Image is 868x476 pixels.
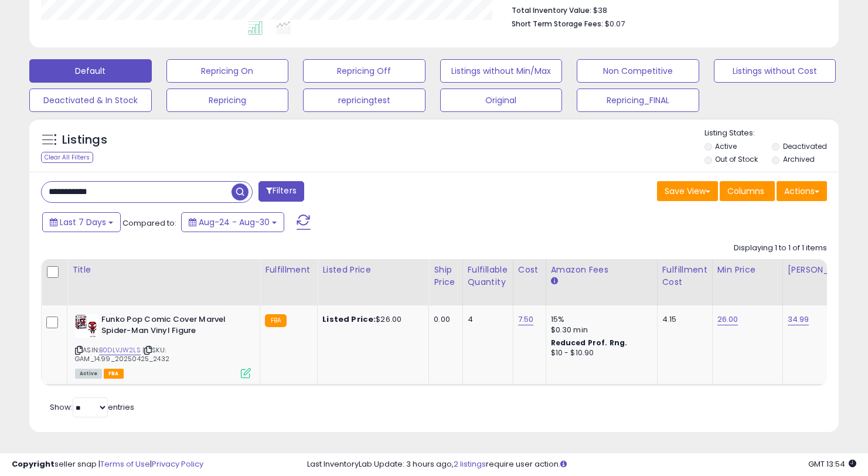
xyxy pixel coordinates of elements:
[181,212,284,232] button: Aug-24 - Aug-30
[434,314,453,325] div: 0.00
[440,59,563,83] button: Listings without Min/Max
[717,264,778,276] div: Min Price
[265,264,312,276] div: Fulfillment
[199,216,270,228] span: Aug-24 - Aug-30
[303,59,426,83] button: Repricing Off
[720,181,775,201] button: Columns
[662,314,703,325] div: 4.15
[440,89,563,112] button: Original
[512,2,818,16] li: $38
[551,325,648,335] div: $0.30 min
[734,243,827,254] div: Displaying 1 to 1 of 1 items
[265,314,287,327] small: FBA
[783,154,815,164] label: Archived
[808,458,856,470] span: 2025-09-7 13:54 GMT
[166,59,289,83] button: Repricing On
[29,89,152,112] button: Deactivated & In Stock
[166,89,289,112] button: Repricing
[258,181,304,202] button: Filters
[75,314,98,338] img: 41uOOK6UFBL._SL40_.jpg
[704,128,839,139] p: Listing States:
[518,314,534,325] a: 7.50
[303,89,426,112] button: repricingtest
[152,458,203,470] a: Privacy Policy
[60,216,106,228] span: Last 7 Days
[777,181,827,201] button: Actions
[62,132,107,148] h5: Listings
[99,345,141,355] a: B0DLVJW2LS
[715,154,758,164] label: Out of Stock
[307,459,856,470] div: Last InventoryLab Update: 3 hours ago, require user action.
[322,314,420,325] div: $26.00
[322,314,376,325] b: Listed Price:
[12,458,55,470] strong: Copyright
[75,314,251,377] div: ASIN:
[100,458,150,470] a: Terms of Use
[75,369,102,379] span: All listings currently available for purchase on Amazon
[468,314,504,325] div: 4
[72,264,255,276] div: Title
[42,212,121,232] button: Last 7 Days
[29,59,152,83] button: Default
[788,314,809,325] a: 34.99
[122,217,176,229] span: Compared to:
[12,459,203,470] div: seller snap | |
[518,264,541,276] div: Cost
[551,264,652,276] div: Amazon Fees
[577,59,699,83] button: Non Competitive
[788,264,857,276] div: [PERSON_NAME]
[714,59,836,83] button: Listings without Cost
[512,5,591,15] b: Total Inventory Value:
[101,314,244,339] b: Funko Pop Comic Cover Marvel Spider-Man Vinyl Figure
[577,89,699,112] button: Repricing_FINAL
[322,264,424,276] div: Listed Price
[605,18,625,29] span: $0.07
[454,458,486,470] a: 2 listings
[783,141,827,151] label: Deactivated
[434,264,457,288] div: Ship Price
[551,348,648,358] div: $10 - $10.90
[50,402,134,413] span: Show: entries
[468,264,508,288] div: Fulfillable Quantity
[551,276,558,287] small: Amazon Fees.
[551,338,628,348] b: Reduced Prof. Rng.
[104,369,124,379] span: FBA
[75,345,169,363] span: | SKU: GAM_14.99_20250425_2432
[41,152,93,163] div: Clear All Filters
[657,181,718,201] button: Save View
[662,264,707,288] div: Fulfillment Cost
[512,19,603,29] b: Short Term Storage Fees:
[715,141,737,151] label: Active
[551,314,648,325] div: 15%
[727,185,764,197] span: Columns
[717,314,738,325] a: 26.00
